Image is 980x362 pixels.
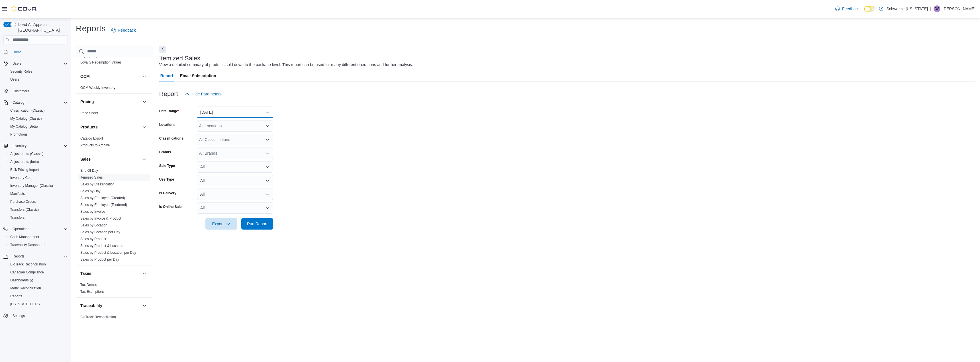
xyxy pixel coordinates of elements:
button: Promotions [6,130,70,138]
a: Tax Exemptions [80,290,105,294]
button: Home [1,48,70,56]
button: Operations [1,225,70,233]
span: BioTrack Reconciliation [8,261,68,268]
span: Classification (Classic) [10,108,45,113]
span: Settings [13,314,25,318]
span: Classification (Classic) [8,107,68,114]
button: Bulk Pricing Import [6,166,70,174]
button: Manifests [6,190,70,198]
span: Export [209,218,234,230]
a: Sales by Location [80,223,107,227]
a: Manifests [8,190,27,197]
span: Inventory Count [8,174,68,181]
button: Traceabilty Dashboard [6,241,70,249]
span: Reports [8,293,68,300]
button: OCM [141,73,148,80]
span: Users [10,60,68,67]
span: Dashboards [8,277,68,284]
span: Home [10,48,68,56]
label: Use Type [159,177,174,182]
span: Traceabilty Dashboard [10,243,44,247]
div: Taxes [76,281,152,297]
a: Products to Archive [80,143,110,147]
span: Catalog [10,99,68,106]
span: Hide Parameters [192,91,222,97]
a: Traceabilty Dashboard [8,242,47,248]
span: Run Report [247,221,268,227]
button: Inventory [10,142,29,149]
span: Users [13,61,21,66]
a: End Of Day [80,169,98,173]
button: Settings [1,312,70,320]
span: Operations [10,226,68,232]
button: Taxes [80,271,140,276]
span: Promotions [8,131,68,138]
a: Canadian Compliance [8,269,46,276]
button: Inventory Manager (Classic) [6,182,70,190]
button: Open list of options [265,151,270,156]
label: Is Delivery [159,191,176,195]
span: My Catalog (Beta) [10,124,38,129]
button: Taxes [141,270,148,277]
a: Sales by Classification [80,182,115,186]
span: Feedback [842,6,859,12]
span: Bulk Pricing Import [8,166,68,173]
a: Purchase Orders [8,198,38,205]
button: Pricing [141,98,148,105]
span: Tax Details [80,283,97,287]
a: Inventory Count [8,174,37,181]
h3: Sales [80,156,91,162]
a: BioTrack Reconciliation [80,315,116,319]
a: Sales by Product & Location per Day [80,251,136,255]
label: Classifications [159,136,183,141]
span: Sales by Invoice [80,209,105,214]
span: [US_STATE] CCRS [10,302,40,306]
a: Reports [8,293,24,300]
a: [US_STATE] CCRS [8,301,42,308]
button: Reports [10,253,27,260]
button: Adjustments (Classic) [6,150,70,158]
span: Transfers (Classic) [8,206,68,213]
a: Sales by Product per Day [80,257,119,261]
span: Canadian Compliance [10,270,44,275]
button: Reports [6,292,70,300]
a: Promotions [8,131,30,138]
a: Sales by Employee (Tendered) [80,203,127,207]
span: Security Roles [10,69,32,74]
a: Sales by Product [80,237,106,241]
button: All [197,175,273,186]
span: Adjustments (beta) [8,158,68,165]
a: Sales by Product & Location [80,244,123,248]
button: Cash Management [6,233,70,241]
span: Users [8,76,68,83]
span: Purchase Orders [10,199,36,204]
input: Dark Mode [864,6,876,12]
button: Pricing [80,99,140,105]
div: Products [76,135,152,151]
span: Sales by Product & Location [80,244,123,248]
a: Catalog Export [80,136,103,140]
span: Adjustments (Classic) [8,150,68,157]
span: Operations [13,227,29,231]
span: Users [10,77,19,82]
a: Loyalty Redemption Values [80,60,122,64]
img: Cova [11,6,37,12]
label: Locations [159,122,175,127]
button: Canadian Compliance [6,268,70,276]
span: Cash Management [10,235,39,239]
span: Customers [13,89,29,93]
label: Sale Type [159,163,175,168]
span: Adjustments (Classic) [10,152,43,156]
a: Transfers [8,214,27,221]
h1: Reports [76,23,106,34]
h3: Taxes [80,271,91,276]
button: Inventory Count [6,174,70,182]
button: Operations [10,226,32,232]
span: Sales by Classification [80,182,115,187]
button: Products [80,124,140,130]
a: OCM Weekly Inventory [80,86,115,90]
button: BioTrack Reconciliation [6,260,70,268]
